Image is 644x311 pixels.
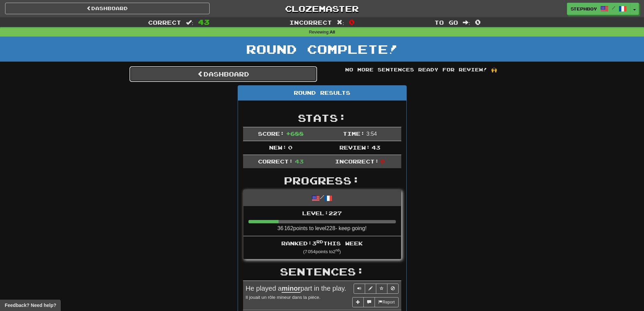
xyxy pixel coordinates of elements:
[612,5,615,10] span: /
[243,175,401,186] h2: Progress:
[220,3,424,15] a: Clozemaster
[571,6,597,12] span: stephboy
[243,190,401,206] div: /
[352,297,364,307] button: Add sentence to collection
[354,284,399,294] div: Sentence controls
[354,284,365,294] button: Play sentence audio
[567,3,630,15] a: stephboy /
[316,239,323,244] sup: rd
[327,66,515,73] div: No more sentences ready for review! 🙌
[335,248,339,252] sup: nd
[281,240,363,246] span: Ranked: 3 this week
[288,144,292,151] span: 0
[352,297,398,307] div: More sentence controls
[148,19,181,26] span: Correct
[330,30,335,35] strong: All
[365,284,376,294] button: Edit sentence
[243,206,401,237] li: 36 162 points to level 228 - keep going!
[5,3,210,14] a: Dashboard
[186,20,193,25] span: :
[238,86,406,101] div: Round Results
[335,158,379,164] span: Incorrect:
[258,130,284,137] span: Score:
[302,210,342,216] span: Level: 227
[366,131,377,137] span: 3 : 54
[246,285,347,293] span: He played a part in the play.
[295,158,304,164] span: 43
[337,20,344,25] span: :
[289,19,332,26] span: Incorrect
[376,284,387,294] button: Toggle favorite
[387,284,399,294] button: Toggle ignore
[269,144,287,151] span: New:
[372,144,380,151] span: 43
[380,158,385,164] span: 0
[129,66,317,82] a: Dashboard
[246,295,320,300] small: Il jouait un rôle mineur dans la pièce.
[434,19,458,26] span: To go
[5,302,56,309] span: Open feedback widget
[343,130,365,137] span: Time:
[243,112,401,124] h2: Stats:
[198,18,210,26] span: 43
[463,20,470,25] span: :
[303,249,341,254] small: ( 7 054 points to 2 )
[475,18,481,26] span: 0
[339,144,370,151] span: Review:
[243,266,401,277] h2: Sentences:
[258,158,293,164] span: Correct:
[286,130,304,137] span: + 688
[282,285,301,293] u: minor
[2,42,642,56] h1: Round Complete!
[349,18,355,26] span: 0
[375,297,398,307] button: Report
